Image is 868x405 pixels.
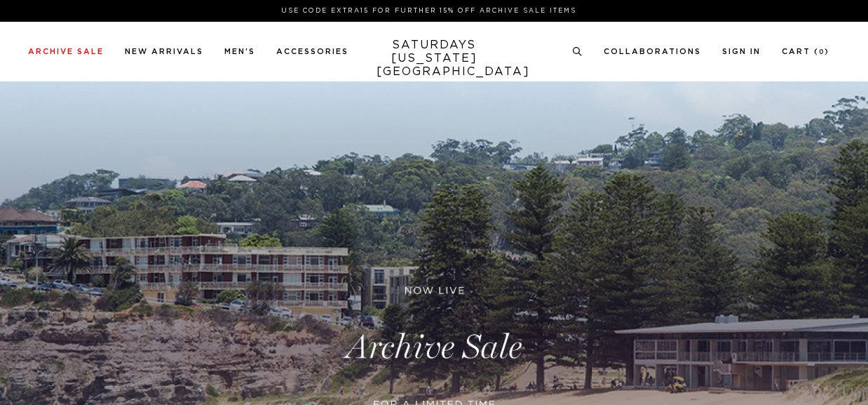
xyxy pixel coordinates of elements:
a: Collaborations [604,48,701,55]
a: Archive Sale [28,48,104,55]
a: Sign In [722,48,761,55]
a: SATURDAYS[US_STATE][GEOGRAPHIC_DATA] [377,39,492,79]
a: New Arrivals [125,48,203,55]
p: Use Code EXTRA15 for Further 15% Off Archive Sale Items [34,6,824,16]
small: 0 [819,49,825,55]
a: Cart (0) [782,48,829,55]
a: Men's [224,48,255,55]
a: Accessories [276,48,348,55]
